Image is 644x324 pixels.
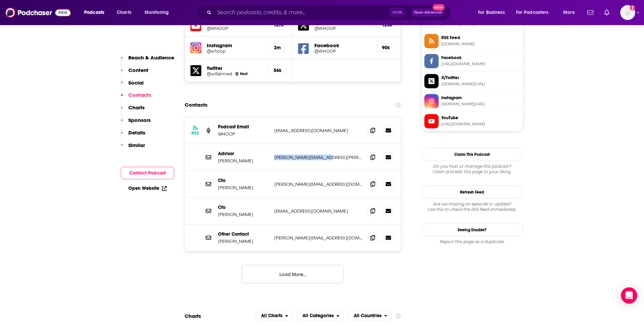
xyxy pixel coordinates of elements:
a: Show notifications dropdown [602,7,612,18]
p: Details [128,129,145,136]
a: @willahmed [207,71,232,76]
img: User Profile [620,5,635,20]
h5: 90k [382,45,389,51]
span: https://www.youtube.com/@WHOOP [441,122,520,127]
p: Podcast Email [218,124,269,130]
p: [EMAIL_ADDRESS][DOMAIN_NAME] [274,128,363,133]
h2: Countries [348,310,392,321]
img: Will Ahmed [235,72,239,76]
button: open menu [512,7,558,18]
button: open menu [297,310,344,321]
span: feeds.buzzsprout.com [441,41,520,47]
button: Contacts [121,92,151,104]
div: Search podcasts, credits, & more... [202,5,457,20]
p: Other Contact [218,231,269,237]
a: Seeing Double? [421,223,523,236]
span: X/Twitter [441,75,520,81]
button: Reach & Audience [121,54,174,67]
div: Are we missing an episode or update? Use this to check the RSS feed immediately. [421,201,523,212]
button: Details [121,129,145,142]
img: Podchaser - Follow, Share and Rate Podcasts [5,6,71,19]
button: open menu [140,7,178,18]
button: open menu [558,7,583,18]
span: Host [240,72,247,76]
a: RSS Feed[DOMAIN_NAME] [424,34,520,48]
p: [PERSON_NAME][EMAIL_ADDRESS][PERSON_NAME][DOMAIN_NAME] [274,155,363,160]
button: Charts [121,104,145,117]
button: Open AdvancedNew [411,8,445,17]
p: Social [128,79,144,86]
button: Claim This Podcast [421,148,523,161]
span: For Business [478,8,505,17]
input: Search podcasts, credits, & more... [214,7,389,18]
a: X/Twitter[DOMAIN_NAME][URL] [424,74,520,88]
div: Open Intercom Messenger [621,287,637,304]
h5: 2m [274,45,281,51]
p: Advisor [218,151,269,157]
span: Logged in as audreytaylor13 [620,5,635,20]
p: Cfo [218,204,269,210]
button: Social [121,79,144,92]
a: Instagram[DOMAIN_NAME][URL] [424,94,520,108]
a: Open Website [128,185,167,191]
a: YouTube[URL][DOMAIN_NAME] [424,114,520,128]
span: twitter.com/WHOOP [441,82,520,87]
a: @WHOOP [314,49,371,54]
p: Cto [218,178,269,183]
span: Podcasts [84,8,104,17]
span: All Countries [354,313,382,318]
svg: Add a profile image [630,5,635,11]
p: [PERSON_NAME] [218,158,269,164]
span: Monitoring [145,8,169,17]
p: Contacts [128,92,151,98]
span: All Categories [302,313,334,318]
span: Do you host or manage this podcast? [421,164,523,169]
span: All Charts [261,313,282,318]
button: open menu [255,310,293,321]
p: [PERSON_NAME][EMAIL_ADDRESS][DOMAIN_NAME] [274,181,363,187]
h5: Twitter [207,65,263,71]
p: [PERSON_NAME] [218,238,269,244]
a: @whoop [207,49,263,54]
p: Similar [128,142,145,148]
button: Show profile menu [620,5,635,20]
span: New [433,4,445,11]
span: For Podcasters [516,8,549,17]
span: Ctrl K [389,8,405,17]
p: [PERSON_NAME] [218,212,269,217]
p: [PERSON_NAME][EMAIL_ADDRESS][DOMAIN_NAME] [274,235,363,241]
p: WHOOP [218,131,269,137]
button: Load More... [242,265,344,283]
button: open menu [473,7,513,18]
p: [EMAIL_ADDRESS][DOMAIN_NAME] [274,208,363,214]
h2: Charts [185,313,201,319]
span: Open Advanced [414,11,442,14]
button: open menu [348,310,392,321]
h3: RSS [191,130,199,136]
span: RSS Feed [441,35,520,41]
h2: Contacts [185,98,207,111]
a: @WHOOP [314,26,371,31]
img: iconImage [190,42,201,53]
h2: Platforms [255,310,293,321]
button: Similar [121,142,145,155]
span: Instagram [441,95,520,101]
button: Refresh Feed [421,185,523,199]
div: Claim and edit this page to your liking. [421,164,523,175]
p: [PERSON_NAME] [218,185,269,191]
p: Charts [128,104,145,111]
a: Charts [112,7,135,18]
h5: 56k [274,68,281,73]
a: Show notifications dropdown [585,7,596,18]
a: @WHOOP [207,26,263,31]
h5: Facebook [314,42,371,49]
span: Charts [117,8,131,17]
span: instagram.com/whoop [441,102,520,107]
p: Reach & Audience [128,54,174,61]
